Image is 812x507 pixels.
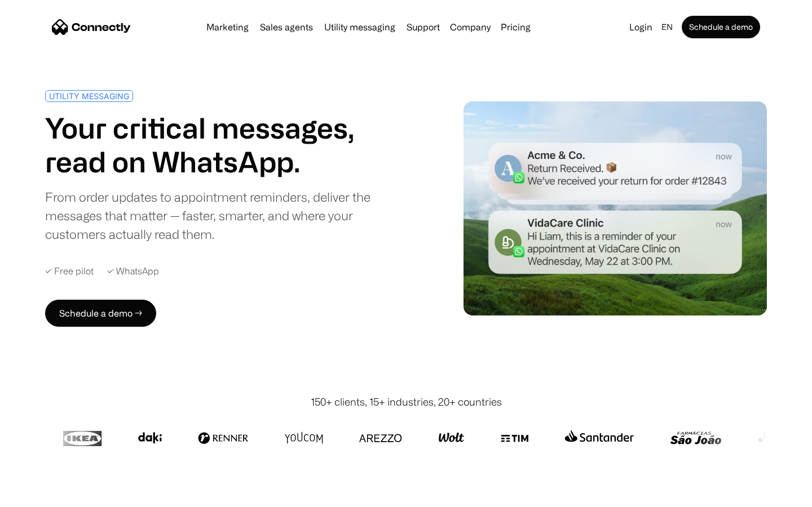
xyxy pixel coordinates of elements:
div: ✓ Free pilot [45,266,94,277]
a: Login [625,19,657,35]
a: Schedule a demo [682,16,760,38]
a: Support [402,23,444,32]
div: From order updates to appointment reminders, deliver the messages that matter — faster, smarter, ... [45,188,401,243]
div: en [661,19,673,35]
div: Company [450,19,491,35]
a: Sales agents [255,23,317,32]
div: UTILITY MESSAGING [49,92,129,100]
a: Schedule a demo → [45,300,156,327]
h1: Your critical messages, read on WhatsApp. [45,111,401,179]
ul: Language list [23,487,68,503]
div: 150+ clients, 15+ industries, 20+ countries [311,394,502,410]
a: Pricing [496,23,535,32]
a: Marketing [202,23,253,32]
a: Utility messaging [320,23,400,32]
div: ✓ WhatsApp [107,266,159,277]
aside: Language selected: English [11,486,68,503]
